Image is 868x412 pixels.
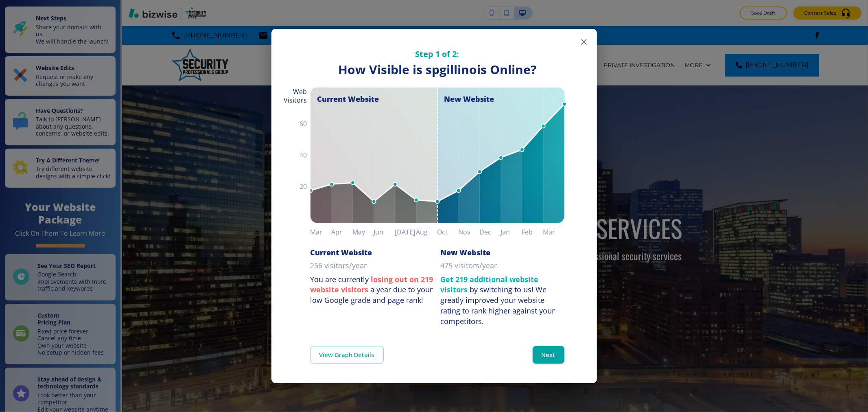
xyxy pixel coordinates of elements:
[441,274,539,295] strong: Get 219 additional website visitors
[310,274,434,306] p: You are currently a year due to your low Google grade and page rank!
[416,226,437,238] h6: Aug
[441,248,491,257] h6: New Website
[437,226,459,238] h6: Oct
[480,226,501,238] h6: Dec
[395,226,416,238] h6: [DATE]
[310,274,433,295] strong: losing out on 219 website visitors
[310,248,372,257] h6: Current Website
[310,226,332,238] h6: Mar
[501,226,522,238] h6: Jan
[543,226,564,238] h6: Mar
[310,261,367,271] p: 256 visitors/year
[459,226,480,238] h6: Nov
[441,285,555,326] div: We greatly improved your website rating to rank higher against your competitors.
[310,346,384,363] a: View Graph Details
[332,226,353,238] h6: Apr
[441,274,564,327] p: by switching to us!
[374,226,395,238] h6: Jun
[441,261,497,271] p: 475 visitors/year
[353,226,374,238] h6: May
[522,226,543,238] h6: Feb
[533,346,564,363] button: Next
